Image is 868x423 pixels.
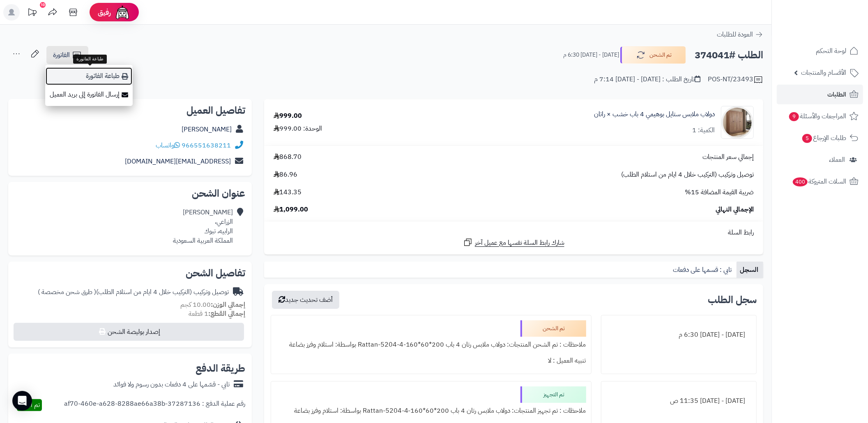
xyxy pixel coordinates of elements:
[777,85,863,104] a: الطلبات
[15,268,245,278] h2: تفاصيل الشحن
[196,363,245,373] h2: طريقة الدفع
[15,106,245,115] h2: تفاصيل العميل
[276,353,586,369] div: تنبيه العميل : لا
[475,238,564,248] span: شارك رابط السلة نفسها مع عميل آخر
[737,262,763,278] a: السجل
[64,399,245,411] div: رقم عملية الدفع : 37287136-af70-460e-a628-8288ae66a38b
[180,300,245,310] small: 10.00 كجم
[276,403,586,419] div: ملاحظات : تم تجهيز المنتجات: دولاب ملابس رتان 4 باب 200*60*160-Rattan-5204-4 بواسطة: استلام وفرز ...
[173,208,233,245] div: [PERSON_NAME] الزراعي، الرابيه، تبوك المملكة العربية السعودية
[12,391,32,411] div: Open Intercom Messenger
[208,309,245,319] strong: إجمالي القطع:
[717,30,753,39] span: العودة للطلبات
[801,132,846,144] span: طلبات الإرجاع
[274,124,322,133] div: الوحدة: 999.00
[272,291,339,309] button: أضف تحديث جديد
[182,124,232,134] a: [PERSON_NAME]
[816,45,846,57] span: لوحة التحكم
[606,393,751,409] div: [DATE] - [DATE] 11:35 ص
[702,152,754,162] span: إجمالي سعر المنتجات
[98,7,111,17] span: رفيق
[777,172,863,191] a: السلات المتروكة400
[685,188,754,197] span: ضريبة القيمة المضافة 15%
[777,41,863,61] a: لوحة التحكم
[40,2,46,8] div: 10
[189,309,245,319] small: 1 قطعة
[73,55,107,64] div: طباعة الفاتورة
[692,126,715,135] div: الكمية: 1
[708,75,763,85] div: POS-NT/23493
[520,386,586,403] div: تم التجهيز
[46,46,88,64] a: الفاتورة
[606,327,751,343] div: [DATE] - [DATE] 6:30 م
[125,156,231,166] a: [EMAIL_ADDRESS][DOMAIN_NAME]
[594,110,715,119] a: دولاب ملابس ستايل بوهيمي 4 باب خشب × راتان
[563,51,619,59] small: [DATE] - [DATE] 6:30 م
[274,188,302,197] span: 143.35
[211,300,245,310] strong: إجمالي الوزن:
[156,140,180,150] a: واتساب
[717,30,763,39] a: العودة للطلبات
[45,85,133,104] a: إرسال الفاتورة إلى بريد العميل
[721,106,753,139] img: 1749977265-1-90x90.jpg
[45,67,133,85] a: طباعة الفاتورة
[789,112,799,121] span: 9
[15,189,245,198] h2: عنوان الشحن
[274,170,297,179] span: 86.96
[38,287,96,297] span: ( طرق شحن مخصصة )
[802,134,812,143] span: 5
[829,154,845,166] span: العملاء
[777,106,863,126] a: المراجعات والأسئلة9
[53,50,70,60] span: الفاتورة
[267,228,760,237] div: رابط السلة
[708,295,757,305] h3: سجل الطلب
[22,4,42,23] a: تحديثات المنصة
[14,323,244,341] button: إصدار بوليصة الشحن
[777,150,863,170] a: العملاء
[695,47,763,64] h2: الطلب #374041
[274,111,302,121] div: 999.00
[274,152,302,162] span: 868.70
[114,4,131,21] img: ai-face.png
[670,262,737,278] a: تابي : قسمها على دفعات
[182,140,231,150] a: 966551638211
[276,337,586,353] div: ملاحظات : تم الشحن المنتجات: دولاب ملابس رتان 4 باب 200*60*160-Rattan-5204-4 بواسطة: استلام وفرز ...
[113,380,230,389] div: تابي - قسّمها على 4 دفعات بدون رسوم ولا فوائد
[520,320,586,337] div: تم الشحن
[792,176,846,187] span: السلات المتروكة
[274,205,308,214] span: 1,099.00
[777,128,863,148] a: طلبات الإرجاع5
[463,237,564,248] a: شارك رابط السلة نفسها مع عميل آخر
[620,46,686,64] button: تم الشحن
[827,89,846,100] span: الطلبات
[38,287,229,297] div: توصيل وتركيب (التركيب خلال 4 ايام من استلام الطلب)
[621,170,754,179] span: توصيل وتركيب (التركيب خلال 4 ايام من استلام الطلب)
[594,75,700,84] div: تاريخ الطلب : [DATE] - [DATE] 7:14 م
[716,205,754,214] span: الإجمالي النهائي
[801,67,846,78] span: الأقسام والمنتجات
[793,177,808,186] span: 400
[788,110,846,122] span: المراجعات والأسئلة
